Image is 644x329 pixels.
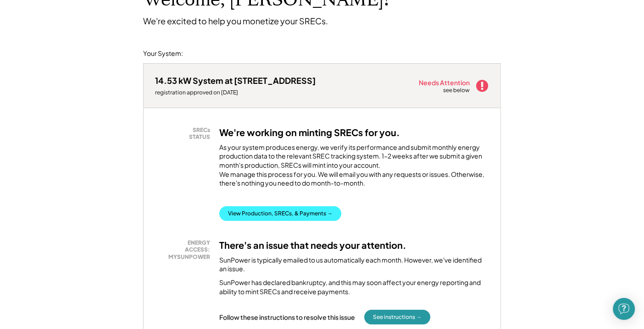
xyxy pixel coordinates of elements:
div: ENERGY ACCESS: MYSUNPOWER [160,239,210,261]
div: Your System: [143,49,183,58]
div: registration approved on [DATE] [155,89,316,96]
button: See instructions → [364,310,430,324]
div: SRECs STATUS [160,126,210,141]
div: As your system produces energy, we verify its performance and submit monthly energy production da... [219,143,489,192]
h3: There's an issue that needs your attention. [219,239,406,251]
div: Open Intercom Messenger [613,298,635,320]
div: SunPower is typically emailed to us automatically each month. However, we've identified an issue. [219,256,489,274]
div: Follow these instructions to resolve this issue [219,313,355,321]
div: Needs Attention [419,79,471,86]
div: see below [443,87,471,94]
div: 14.53 kW System at [STREET_ADDRESS] [155,75,316,86]
div: We're excited to help you monetize your SRECs. [143,16,328,26]
div: SunPower has declared bankruptcy, and this may soon affect your energy reporting and ability to m... [219,278,489,296]
button: View Production, SRECs, & Payments → [219,206,341,221]
h3: We're working on minting SRECs for you. [219,126,400,138]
